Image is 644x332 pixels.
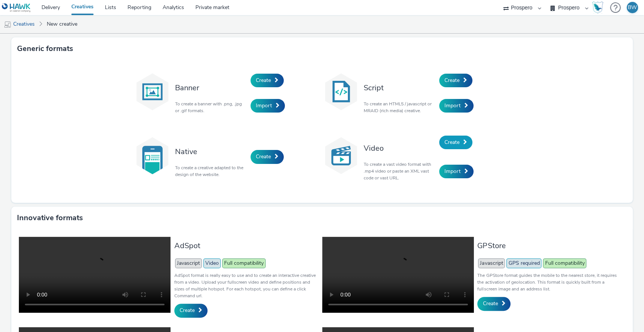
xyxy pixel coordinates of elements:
span: Javascript [175,258,202,268]
img: undefined Logo [2,3,31,12]
a: Import [439,165,473,178]
a: Create [251,74,284,87]
span: Import [256,102,272,109]
h3: Innovative formats [17,212,83,224]
h3: Script [364,83,435,93]
p: To create an HTML5 / javascript or MRAID (rich media) creative. [364,100,435,114]
img: mobile [4,21,11,28]
img: video.svg [322,137,360,174]
h3: AdSpot [174,241,318,251]
a: Import [439,99,473,113]
a: Create [174,304,207,317]
span: Create [483,300,498,307]
span: GPS required [506,258,541,268]
img: banner.svg [134,73,171,111]
span: Create [444,139,460,146]
h3: Video [364,143,435,153]
a: Create [251,150,284,164]
p: To create a creative adapted to the design of the website. [175,164,247,178]
span: Javascript [478,258,505,268]
h3: GPStore [477,241,621,251]
a: Import [251,99,285,113]
p: AdSpot format is really easy to use and to create an interactive creative from a video. Upload yo... [174,272,318,299]
a: Create [439,74,472,87]
a: New creative [43,15,81,33]
h3: Banner [175,83,247,93]
h3: Native [175,147,247,157]
img: Hawk Academy [592,2,603,14]
span: Video [203,258,221,268]
span: Create [256,153,271,160]
span: Create [256,77,271,84]
p: The GPStore format guides the mobile to the nearest store, it requires the activation of geolocat... [477,272,621,292]
h3: Generic formats [17,43,73,54]
img: code.svg [322,73,360,111]
span: Create [444,77,460,84]
div: BW [628,2,637,13]
span: Full compatibility [543,258,586,268]
span: Import [444,102,461,109]
p: To create a banner with .png, .jpg or .gif formats. [175,100,247,114]
img: native.svg [134,137,171,174]
p: To create a vast video format with .mp4 video or paste an XML vast code or vast URL. [364,161,435,181]
a: Hawk Academy [592,2,606,14]
span: Create [180,307,195,314]
span: Import [444,168,461,175]
a: Create [477,297,510,310]
span: Full compatibility [222,258,266,268]
a: Create [439,136,472,149]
